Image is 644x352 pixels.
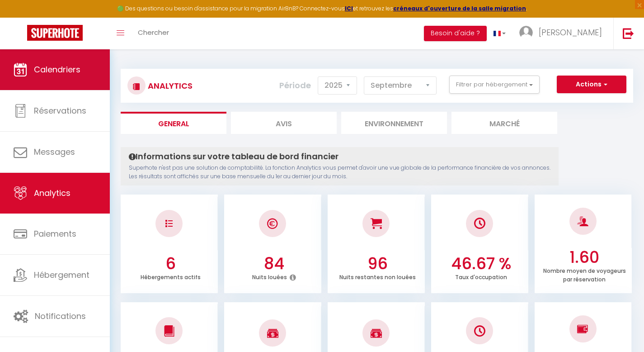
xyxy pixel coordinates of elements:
[121,112,226,134] li: General
[519,26,533,39] img: ...
[345,5,353,12] a: ICI
[131,18,176,49] a: Chercher
[165,220,173,227] img: NO IMAGE
[540,248,630,267] h3: 1.60
[27,25,83,41] img: Super Booking
[449,76,540,94] button: Filtrer par hébergement
[129,164,550,181] p: Superhote n'est pas une solution de comptabilité. La fonction Analytics vous permet d'avoir une v...
[436,254,526,273] h3: 46.67 %
[34,228,76,239] span: Paiements
[512,18,613,49] a: ... [PERSON_NAME]
[126,254,216,273] h3: 6
[557,76,626,94] button: Actions
[129,152,550,162] h4: Informations sur votre tableau de bord financier
[34,269,89,281] span: Hébergement
[451,112,557,134] li: Marché
[229,254,320,273] h3: 84
[7,4,34,31] button: Ouvrir le widget de chat LiveChat
[252,271,287,281] p: Nuits louées
[34,64,80,75] span: Calendriers
[424,26,487,41] button: Besoin d'aide ?
[141,271,201,281] p: Hébergements actifs
[34,146,75,157] span: Messages
[455,271,507,281] p: Taux d'occupation
[539,27,602,38] span: [PERSON_NAME]
[34,105,86,116] span: Réservations
[279,76,311,95] label: Période
[146,76,193,96] h3: Analytics
[577,323,588,334] img: NO IMAGE
[393,5,526,12] a: créneaux d'ouverture de la salle migration
[339,271,416,281] p: Nuits restantes non louées
[543,265,626,283] p: Nombre moyen de voyageurs par réservation
[34,187,71,199] span: Analytics
[623,28,634,39] img: logout
[341,112,447,134] li: Environnement
[333,254,423,273] h3: 96
[231,112,337,134] li: Avis
[35,310,86,322] span: Notifications
[138,28,169,37] span: Chercher
[474,325,485,337] img: NO IMAGE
